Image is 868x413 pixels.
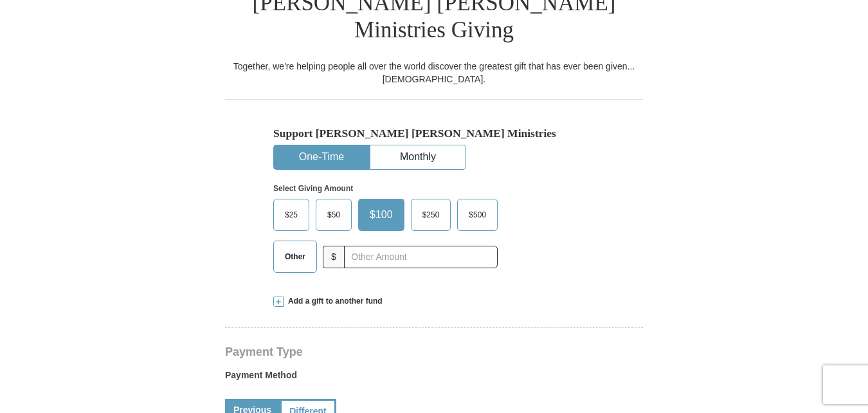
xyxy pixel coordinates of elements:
[278,247,312,266] span: Other
[363,205,399,225] span: $100
[321,205,347,225] span: $50
[274,145,369,169] button: One-Time
[416,205,446,225] span: $250
[273,127,595,140] h5: Support [PERSON_NAME] [PERSON_NAME] Ministries
[225,369,643,388] label: Payment Method
[344,246,498,268] input: Other Amount
[323,246,345,268] span: $
[225,347,643,357] h4: Payment Type
[273,184,353,193] strong: Select Giving Amount
[462,205,493,225] span: $500
[278,205,304,225] span: $25
[370,145,466,169] button: Monthly
[225,60,643,86] div: Together, we're helping people all over the world discover the greatest gift that has ever been g...
[284,296,383,307] span: Add a gift to another fund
